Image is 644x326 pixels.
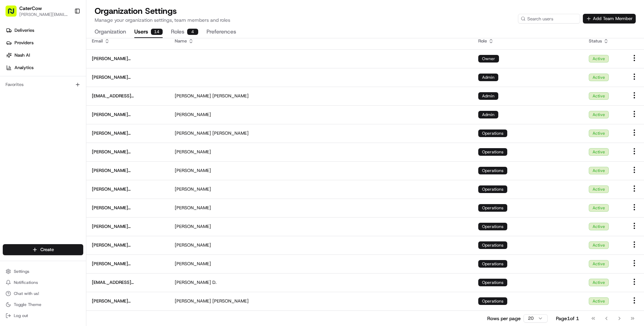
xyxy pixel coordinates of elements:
[93,107,95,113] span: •
[187,29,198,35] div: 4
[19,5,42,12] button: CaterCow
[589,223,609,230] div: Active
[134,26,163,38] button: Users
[19,12,69,17] span: [PERSON_NAME][EMAIL_ADDRESS][DOMAIN_NAME]
[14,302,41,307] span: Toggle Theme
[589,38,619,44] div: Status
[92,74,164,80] span: [PERSON_NAME][EMAIL_ADDRESS][DOMAIN_NAME]
[3,244,83,255] button: Create
[3,267,83,276] button: Settings
[3,311,83,320] button: Log out
[175,130,211,136] span: [PERSON_NAME]
[478,185,507,193] div: Operations
[31,66,113,73] div: Start new chat
[92,223,164,230] span: [PERSON_NAME][EMAIL_ADDRESS][DOMAIN_NAME]
[3,50,86,61] a: Nash AI
[478,241,507,249] div: Operations
[14,269,29,274] span: Settings
[478,297,507,305] div: Operations
[92,130,164,136] span: [PERSON_NAME][EMAIL_ADDRESS][DOMAIN_NAME]
[478,92,498,100] div: Admin
[478,74,498,81] div: Admin
[15,66,27,78] img: 1727276513143-84d647e1-66c0-4f92-a045-3c9f9f5dfd92
[107,88,126,97] button: See all
[14,280,38,285] span: Notifications
[175,149,211,155] span: [PERSON_NAME]
[583,14,636,23] button: Add Team Member
[589,55,609,63] div: Active
[589,185,609,193] div: Active
[589,279,609,286] div: Active
[589,167,609,174] div: Active
[478,38,578,44] div: Role
[15,27,34,33] span: Deliveries
[556,315,579,322] div: Page 1 of 1
[7,66,19,78] img: 1736555255976-a54dd68f-1ca7-489b-9aae-adbdc363a1c4
[478,55,499,63] div: Owner
[97,107,111,113] span: [DATE]
[478,204,507,212] div: Operations
[40,247,54,253] span: Create
[212,130,249,136] span: [PERSON_NAME]
[92,38,164,44] div: Email
[478,223,507,230] div: Operations
[589,297,609,305] div: Active
[92,93,164,99] span: [EMAIL_ADDRESS][DOMAIN_NAME]
[589,74,609,81] div: Active
[92,56,164,62] span: [PERSON_NAME][EMAIL_ADDRESS][DOMAIN_NAME]
[18,45,114,52] input: Clear
[4,133,56,145] a: 📗Knowledge Base
[3,3,71,19] button: CaterCow[PERSON_NAME][EMAIL_ADDRESS][DOMAIN_NAME]
[92,205,164,211] span: [PERSON_NAME][EMAIL_ADDRESS][DOMAIN_NAME]
[14,313,28,318] span: Log out
[478,260,507,268] div: Operations
[175,186,211,192] span: [PERSON_NAME]
[589,204,609,212] div: Active
[95,17,230,23] p: Manage your organization settings, team members and roles
[3,289,83,298] button: Chat with us!
[478,111,498,118] div: Admin
[92,112,164,118] span: [PERSON_NAME][EMAIL_ADDRESS][DOMAIN_NAME]
[58,136,64,142] div: 💻
[175,167,211,174] span: [PERSON_NAME]
[14,136,53,143] span: Knowledge Base
[56,133,114,145] a: 💻API Documentation
[175,93,211,99] span: [PERSON_NAME]
[478,130,507,137] div: Operations
[92,261,164,267] span: [PERSON_NAME][EMAIL_ADDRESS][DOMAIN_NAME]
[175,261,211,267] span: [PERSON_NAME]
[7,100,18,112] img: Joana Marie Avellanoza
[206,26,236,38] button: Preferences
[7,90,46,95] div: Past conversations
[95,26,126,38] button: Organization
[7,136,12,142] div: 📗
[175,205,211,211] span: [PERSON_NAME]
[15,52,30,58] span: Nash AI
[212,279,217,286] span: D.
[518,14,580,23] input: Search users
[49,152,84,158] a: Powered byPylon
[589,241,609,249] div: Active
[487,315,521,322] p: Rows per page
[478,279,507,286] div: Operations
[92,242,164,248] span: [PERSON_NAME][EMAIL_ADDRESS][DOMAIN_NAME]
[14,107,19,113] img: 1736555255976-a54dd68f-1ca7-489b-9aae-adbdc363a1c4
[171,26,198,38] button: Roles
[92,279,164,286] span: [EMAIL_ADDRESS][DOMAIN_NAME]
[92,149,164,155] span: [PERSON_NAME][EMAIL_ADDRESS][DOMAIN_NAME]
[117,68,126,76] button: Start new chat
[589,111,609,118] div: Active
[3,37,86,48] a: Providers
[175,223,211,230] span: [PERSON_NAME]
[478,167,507,174] div: Operations
[95,6,230,17] h1: Organization Settings
[175,112,211,118] span: [PERSON_NAME]
[3,62,86,73] a: Analytics
[3,278,83,287] button: Notifications
[3,25,86,36] a: Deliveries
[14,291,39,296] span: Chat with us!
[589,130,609,137] div: Active
[175,38,467,44] div: Name
[31,73,95,78] div: We're available if you need us!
